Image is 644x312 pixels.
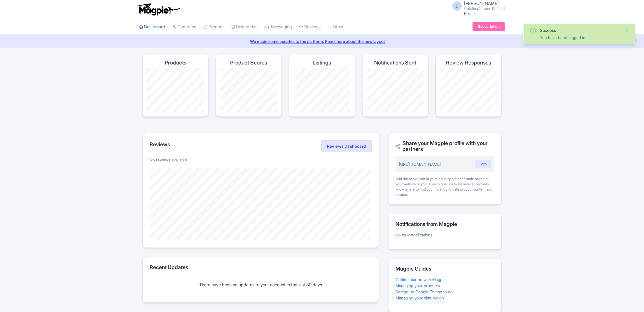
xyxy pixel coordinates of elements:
[150,264,372,270] h2: Recent Updates
[313,60,331,66] h4: Listings
[452,1,462,11] span: D
[395,140,494,152] h2: Share your Magpie profile with your partners
[464,1,499,6] span: [PERSON_NAME]
[399,162,441,167] a: [URL][DOMAIN_NAME]
[395,277,446,282] a: Getting started with Magpie
[395,232,494,238] p: No new notifications.
[265,19,292,35] a: Messaging
[395,176,494,197] div: Add the above link to your industry partner / trade pages of your website or your email signature...
[395,295,444,300] a: Managing your distribution
[230,60,267,66] h4: Product Scores
[203,19,224,35] a: Product
[473,22,505,31] a: Subscription
[374,60,416,66] h4: Notifications Sent
[136,3,181,16] img: logo-ab69f6fb50320c5b225c76a69d11143b.png
[475,160,491,168] button: Copy
[139,19,165,35] a: Dashboard
[540,34,620,41] div: You have been logged in
[634,38,638,44] button: Close announcement
[150,157,372,163] p: No reviews available
[150,142,170,147] h2: Reviews
[328,19,344,35] a: Other
[321,140,372,152] a: Reviews Dashboard
[395,283,440,288] a: Managing your products
[395,221,494,227] h2: Notifications from Magpie
[165,60,186,66] h4: Products
[3,38,640,44] a: We made some updates to the platform. Read more about the new layout
[395,289,453,294] a: Setting up Google Things to do
[624,27,629,34] button: Close
[449,1,505,11] a: D [PERSON_NAME] Catalina Xtreme Parasail
[446,60,491,66] h4: Review Responses
[464,7,505,11] small: Catalina Xtreme Parasail
[299,19,321,35] a: Reviews
[172,19,196,35] a: Company
[540,27,620,33] div: Success
[231,19,258,35] a: Distribution
[150,282,372,288] div: There have been no updates to your account in the last 30 days
[464,11,476,16] a: Profile
[395,266,494,272] h2: Magpie Guides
